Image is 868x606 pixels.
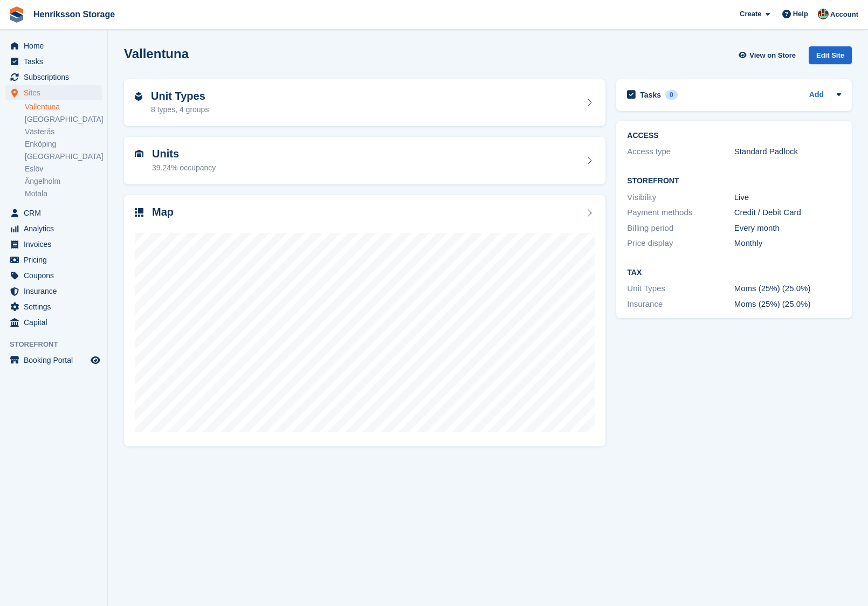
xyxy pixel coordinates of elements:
div: Monthly [734,237,841,250]
img: Isak Martinelle [818,9,829,19]
a: Unit Types 8 types, 4 groups [124,79,605,127]
span: Pricing [24,252,88,267]
a: Henriksson Storage [29,5,119,23]
div: Moms (25%) (25.0%) [734,283,841,295]
h2: Vallentuna [124,46,189,61]
a: menu [5,315,102,330]
span: View on Store [749,50,796,61]
div: Edit Site [809,46,852,64]
span: Storefront [10,339,107,350]
div: Price display [627,237,734,250]
div: Unit Types [627,283,734,295]
a: Motala [25,189,102,199]
a: Add [809,89,824,101]
span: Subscriptions [24,70,88,85]
a: Preview store [89,354,102,367]
a: menu [5,252,102,267]
h2: Tasks [640,90,661,100]
div: Visibility [627,191,734,204]
a: menu [5,353,102,368]
span: Sites [24,85,88,100]
a: Map [124,195,605,447]
h2: ACCESS [627,132,841,140]
div: Insurance [627,298,734,311]
img: stora-icon-8386f47178a22dfd0bd8f6a31ec36ba5ce8667c1dd55bd0f319d3a0aa187defe.svg [9,6,25,23]
a: menu [5,38,102,53]
a: [GEOGRAPHIC_DATA] [25,114,102,125]
a: Edit Site [809,46,852,68]
div: 39.24% occupancy [152,162,216,174]
img: unit-icn-7be61d7bf1b0ce9d3e12c5938cc71ed9869f7b940bace4675aadf7bd6d80202e.svg [135,150,143,157]
a: menu [5,284,102,299]
div: Live [734,191,841,204]
div: Credit / Debit Card [734,206,841,219]
span: Tasks [24,54,88,69]
span: Booking Portal [24,353,88,368]
span: Account [830,9,858,20]
span: Home [24,38,88,53]
div: Moms (25%) (25.0%) [734,298,841,311]
span: Settings [24,299,88,314]
a: Vallentuna [25,102,102,112]
a: Ängelholm [25,176,102,187]
a: Västerås [25,127,102,137]
a: menu [5,54,102,69]
span: Help [793,9,808,19]
span: Insurance [24,284,88,299]
a: Eslöv [25,164,102,174]
a: View on Store [737,46,800,64]
div: Billing period [627,222,734,235]
span: Capital [24,315,88,330]
a: menu [5,70,102,85]
h2: Storefront [627,177,841,185]
a: Units 39.24% occupancy [124,137,605,184]
a: menu [5,85,102,100]
div: 8 types, 4 groups [151,104,209,115]
span: Create [740,9,761,19]
h2: Units [152,148,216,160]
h2: Unit Types [151,90,209,102]
span: Analytics [24,221,88,236]
a: menu [5,299,102,314]
a: menu [5,237,102,252]
a: menu [5,268,102,283]
h2: Map [152,206,174,218]
span: Coupons [24,268,88,283]
img: map-icn-33ee37083ee616e46c38cad1a60f524a97daa1e2b2c8c0bc3eb3415660979fc1.svg [135,208,143,217]
a: menu [5,221,102,236]
div: Access type [627,146,734,158]
div: Every month [734,222,841,235]
div: Standard Padlock [734,146,841,158]
span: Invoices [24,237,88,252]
img: unit-type-icn-2b2737a686de81e16bb02015468b77c625bbabd49415b5ef34ead5e3b44a266d.svg [135,92,142,101]
div: 0 [665,90,678,100]
a: Enköping [25,139,102,149]
a: [GEOGRAPHIC_DATA] [25,151,102,162]
h2: Tax [627,268,841,277]
span: CRM [24,205,88,221]
div: Payment methods [627,206,734,219]
a: menu [5,205,102,221]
